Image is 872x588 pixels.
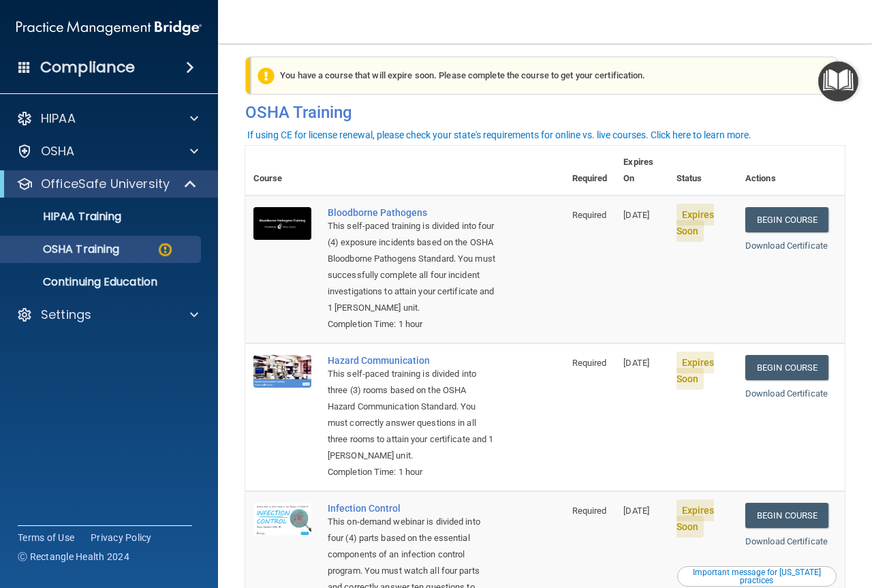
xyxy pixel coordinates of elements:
button: Read this if you are a dental practitioner in the state of CA [677,566,837,587]
div: Completion Time: 1 hour [328,316,496,332]
button: If using CE for license renewal, please check your state's requirements for online vs. live cours... [245,128,753,142]
span: [DATE] [623,506,649,516]
th: Status [668,146,737,196]
h4: OSHA Training [245,103,845,122]
p: OfficeSafe University [41,176,170,192]
span: [DATE] [623,358,649,368]
a: Settings [16,307,198,323]
p: HIPAA [41,110,76,127]
a: Begin Course [745,503,828,528]
span: Expires Soon [676,204,715,242]
th: Actions [737,146,845,196]
a: Privacy Policy [91,531,152,544]
a: HIPAA [16,110,198,127]
span: Required [572,210,607,220]
div: Important message for [US_STATE] practices [679,568,835,585]
span: [DATE] [623,210,649,220]
img: warning-circle.0cc9ac19.png [157,241,174,258]
div: This self-paced training is divided into three (3) rooms based on the OSHA Hazard Communication S... [328,366,496,464]
span: Expires Soon [676,499,715,538]
th: Expires On [615,146,668,196]
a: Bloodborne Pathogens [328,207,496,218]
p: OSHA Training [9,243,119,256]
a: Download Certificate [745,241,828,251]
button: Open Resource Center [818,61,858,102]
a: Terms of Use [18,531,74,544]
div: This self-paced training is divided into four (4) exposure incidents based on the OSHA Bloodborne... [328,218,496,316]
a: OfficeSafe University [16,176,198,192]
img: exclamation-circle-solid-warning.7ed2984d.png [258,67,275,84]
th: Course [245,146,320,196]
a: OSHA [16,143,198,159]
div: If using CE for license renewal, please check your state's requirements for online vs. live cours... [247,130,751,140]
img: PMB logo [16,14,202,42]
p: Continuing Education [9,275,195,289]
span: Required [572,358,607,368]
th: Required [564,146,616,196]
a: Download Certificate [745,536,828,546]
h4: Compliance [40,58,135,77]
a: Begin Course [745,207,828,232]
a: Begin Course [745,355,828,380]
div: Completion Time: 1 hour [328,464,496,480]
p: OSHA [41,143,75,159]
p: Settings [41,307,91,323]
div: You have a course that will expire soon. Please complete the course to get your certification. [251,57,838,95]
a: Infection Control [328,503,496,514]
a: Download Certificate [745,388,828,399]
a: Hazard Communication [328,355,496,366]
span: Required [572,506,607,516]
span: Expires Soon [676,352,715,390]
p: HIPAA Training [9,210,121,223]
span: Ⓒ Rectangle Health 2024 [18,550,129,563]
